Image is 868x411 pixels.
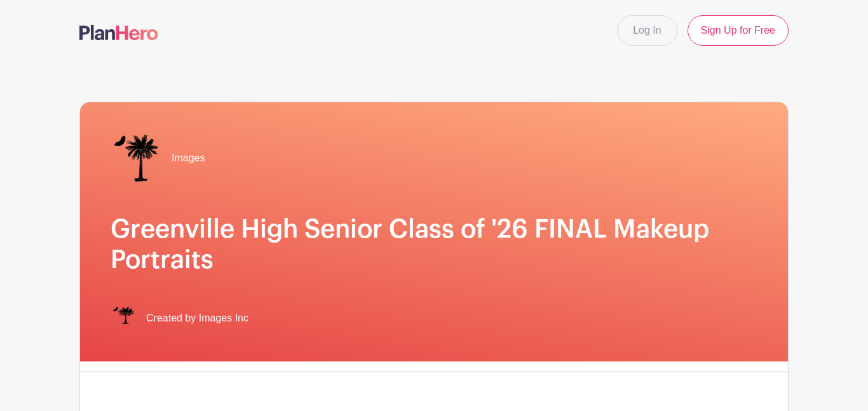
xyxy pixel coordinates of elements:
a: Sign Up for Free [688,15,789,46]
h1: Greenville High Senior Class of '26 FINAL Makeup Portraits [111,214,757,275]
span: Created by Images Inc [146,311,248,326]
img: IMAGES%20logo%20transparenT%20PNG%20s.png [111,306,136,331]
img: logo-507f7623f17ff9eddc593b1ce0a138ce2505c220e1c5a4e2b4648c50719b7d32.svg [79,25,158,40]
img: IMAGES%20logo%20transparenT%20PNG%20s.png [111,133,161,184]
span: Images [172,151,205,166]
a: Log In [617,15,677,46]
